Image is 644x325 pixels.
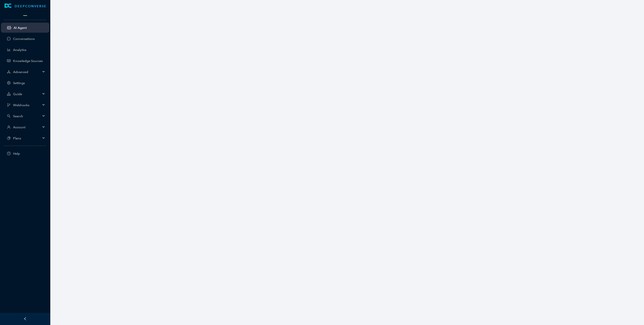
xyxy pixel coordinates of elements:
[13,103,41,107] span: Webhooks
[13,70,41,74] span: Advanced
[7,152,11,155] span: question-circle
[14,26,45,30] a: AI Agent
[7,70,11,74] span: deployment-unit
[7,114,11,118] span: search
[13,37,45,41] a: Conversations
[13,92,41,96] span: Guide
[13,81,45,85] a: Settings
[13,152,45,155] span: Help
[13,114,41,118] span: Search
[13,48,45,52] a: Analytics
[13,59,45,63] a: Knowledge Sources
[13,136,41,140] span: Plans
[1,4,49,9] a: LogoDEEPCONVERSE
[7,136,11,140] span: pie-chart
[7,103,11,107] span: branches
[7,125,11,129] span: user
[13,125,41,129] span: Account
